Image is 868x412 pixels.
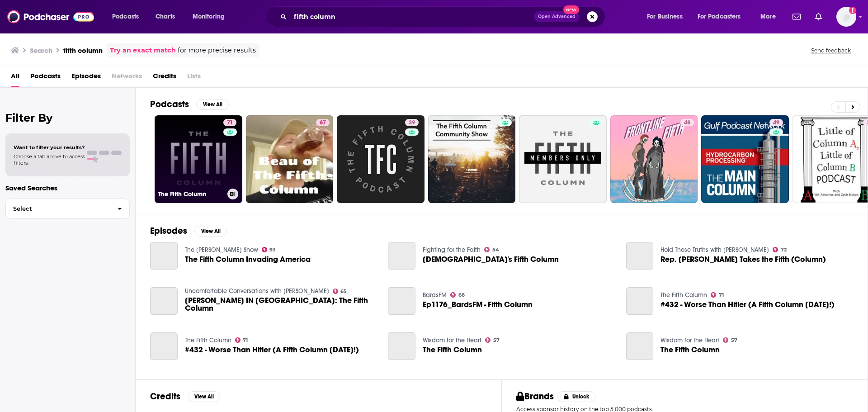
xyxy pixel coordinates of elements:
[246,115,334,203] a: 67
[660,256,826,263] span: Rep. [PERSON_NAME] Takes the Fifth (Column)
[711,292,724,298] a: 71
[769,119,783,126] a: 49
[723,337,737,343] a: 57
[660,301,835,308] span: #432 - Worse Than Hitler (A Fifth Column [DATE]!)
[647,10,683,23] span: For Business
[112,10,139,23] span: Podcasts
[789,9,804,24] a: Show notifications dropdown
[112,69,142,87] span: Networks
[388,332,415,360] a: The Fifth Column
[808,47,854,54] button: Send feedback
[423,256,559,263] span: [DEMOGRAPHIC_DATA]'s Fifth Column
[235,337,248,343] a: 71
[106,9,151,24] button: open menu
[423,336,481,344] a: Wisdom for the Heart
[660,336,719,344] a: Wisdom for the Heart
[684,118,690,128] span: 48
[6,206,110,212] span: Select
[150,99,229,110] a: PodcastsView All
[811,9,826,24] a: Show notifications dropdown
[680,119,694,126] a: 48
[186,9,236,24] button: open menu
[11,69,19,87] a: All
[150,225,187,237] h2: Episodes
[731,338,737,342] span: 57
[194,226,227,237] button: View All
[7,8,94,25] img: Podchaser - Follow, Share and Rate Podcasts
[150,99,189,110] h2: Podcasts
[274,6,614,27] div: Search podcasts, credits, & more...
[150,391,180,402] h2: Credits
[110,45,176,56] a: Try an exact match
[626,242,654,270] a: Rep. Crenshaw Takes the Fifth (Column)
[754,9,787,24] button: open menu
[185,246,258,254] a: The Charlie Kirk Show
[185,346,359,354] span: #432 - Worse Than Hitler (A Fifth Column [DATE]!)
[405,119,419,126] a: 39
[150,391,220,402] a: CreditsView All
[14,153,85,166] span: Choose a tab above to access filters.
[563,5,580,14] span: New
[660,346,720,354] span: The Fifth Column
[243,338,248,342] span: 71
[187,69,201,87] span: Lists
[269,248,276,252] span: 93
[423,246,481,254] a: Fighting for the Faith
[185,346,359,354] a: #432 - Worse Than Hitler (A Fifth Column Thanksgiving!)
[227,118,233,128] span: 71
[692,9,754,24] button: open menu
[701,115,789,203] a: 49
[188,391,220,402] button: View All
[316,119,330,126] a: 67
[340,289,347,294] span: 65
[388,287,415,315] a: Ep1176_BardsFM - Fifth Column
[185,297,377,312] a: JOSH IN NYC: The Fifth Column
[71,69,101,87] a: Episodes
[423,346,482,354] a: The Fifth Column
[196,99,229,110] button: View All
[626,332,654,360] a: The Fifth Column
[557,391,596,402] button: Unlock
[185,336,231,344] a: The Fifth Column
[333,289,347,294] a: 65
[156,10,175,23] span: Charts
[484,247,499,252] a: 54
[150,332,178,360] a: #432 - Worse Than Hitler (A Fifth Column Thanksgiving!)
[836,7,856,27] img: User Profile
[423,301,533,308] a: Ep1176_BardsFM - Fifth Column
[698,10,741,23] span: For Podcasters
[538,14,576,19] span: Open Advanced
[849,7,856,14] svg: Add a profile image
[660,291,707,299] a: The Fifth Column
[150,225,227,237] a: EpisodesView All
[185,287,329,295] a: Uncomfortable Conversations with Josh Szeps
[388,242,415,270] a: Satan's Fifth Column
[5,199,130,219] button: Select
[30,69,61,87] a: Podcasts
[5,184,130,192] p: Saved Searches
[155,115,242,203] a: 71The Fifth Column
[660,301,835,308] a: #432 - Worse Than Hitler (A Fifth Column Thanksgiving!)
[660,256,826,263] a: Rep. Crenshaw Takes the Fifth (Column)
[185,256,311,263] span: The Fifth Column Invading America
[178,45,256,56] span: for more precise results
[458,293,465,297] span: 66
[63,46,103,55] h3: fifth column
[290,9,534,24] input: Search podcasts, credits, & more...
[409,118,415,128] span: 39
[719,293,724,297] span: 71
[423,291,447,299] a: BardsFM
[158,190,224,198] h3: The Fifth Column
[492,248,499,252] span: 54
[773,118,779,128] span: 49
[337,115,425,203] a: 39
[610,115,698,203] a: 48
[320,118,326,128] span: 67
[5,111,130,124] h2: Filter By
[150,242,178,270] a: The Fifth Column Invading America
[660,246,769,254] a: Hold These Truths with Dan Crenshaw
